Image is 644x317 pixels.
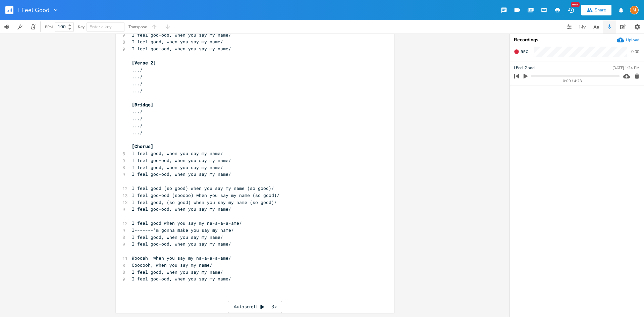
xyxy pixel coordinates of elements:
button: New [564,4,578,16]
span: .../ [132,73,143,80]
span: .../ [132,88,143,94]
div: Moust Camara [630,6,639,14]
span: I feel good when you say my na-a-a-a-ame/ [132,220,242,226]
span: .../ [132,67,143,73]
span: I feel goo-ood, when you say my name/ [132,46,231,52]
span: I Feel Good [18,7,50,13]
button: Upload [617,36,639,44]
div: Key [78,25,85,29]
div: Share [595,7,606,13]
span: I feel good (so good) when you say my name (so good)/ [132,185,274,191]
div: Autoscroll [228,301,282,313]
span: I feel goo-ood, when you say my name/ [132,157,231,163]
div: BPM [45,25,53,29]
span: .../ [132,115,143,121]
span: I feel good, when you say my name/ [132,269,223,275]
div: Recordings [514,38,640,42]
div: Upload [626,37,639,43]
span: Ooooooh, when you say my name/ [132,262,212,268]
span: Rec [521,49,528,54]
span: I feel goo-ood, when you say my name/ [132,206,231,212]
div: 0:00 [631,50,639,54]
div: 3x [268,301,280,313]
span: I feel goo-ood, when you say my name/ [132,276,231,282]
div: 0:00 / 4:23 [526,79,620,83]
span: I feel goo-ood, when you say my name/ [132,32,231,38]
span: I Feel Good [514,65,535,71]
button: Share [581,5,611,15]
span: I feel goo-ood, when you say my name/ [132,171,231,177]
span: I feel good, when you say my name/ [132,164,223,170]
span: I feel good, when you say my name/ [132,39,223,45]
span: [Verse 2] [132,60,156,66]
div: [DATE] 1:24 PM [612,66,639,70]
button: M [630,2,639,18]
span: [Bridge] [132,102,153,108]
span: .../ [132,122,143,128]
div: New [571,2,580,7]
span: I feel good, when you say my name/ [132,150,223,156]
span: Woooah, when you say my na-a-a-a-ame/ [132,255,231,261]
div: Transpose [128,25,147,29]
span: .../ [132,108,143,114]
span: I-------’m gonna make you say my name/ [132,227,234,233]
span: I feel good, when you say my name/ [132,234,223,240]
span: Enter a key [90,24,112,30]
button: Rec [511,46,531,57]
span: I feel goo-ood, when you say my name/ [132,241,231,247]
span: [Chorus] [132,143,153,149]
span: I feel goo-ood (sooooo) when you say my name (so good)/ [132,192,279,198]
span: .../ [132,129,143,136]
span: I feel good, (so good) when you say my name (so good)/ [132,199,277,205]
span: .../ [132,81,143,87]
